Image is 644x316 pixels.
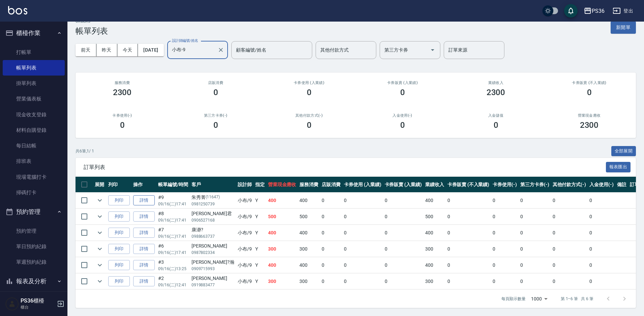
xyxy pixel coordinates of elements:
[519,177,551,193] th: 第三方卡券(-)
[364,113,441,118] h2: 入金使用(-)
[266,274,298,289] td: 300
[519,225,551,241] td: 0
[561,296,593,302] p: 第 1–6 筆 共 6 筆
[206,194,220,201] p: (11647)
[446,257,491,273] td: 0
[213,120,218,130] h3: 0
[3,138,65,153] a: 每日結帳
[108,244,130,254] button: 列印
[192,275,234,282] div: [PERSON_NAME]
[95,244,105,254] button: expand row
[95,260,105,270] button: expand row
[3,122,65,138] a: 材料自購登錄
[581,4,607,18] button: PS36
[254,225,266,241] td: Y
[588,209,615,225] td: 0
[3,76,65,91] a: 掛單列表
[446,274,491,289] td: 0
[8,6,27,15] img: Logo
[307,88,312,97] h3: 0
[76,44,96,56] button: 前天
[519,209,551,225] td: 0
[494,120,498,130] h3: 0
[254,209,266,225] td: Y
[383,274,424,289] td: 0
[254,257,266,273] td: Y
[307,120,312,130] h3: 0
[117,44,138,56] button: 今天
[133,211,155,222] a: 詳情
[84,113,161,118] h2: 卡券使用(-)
[491,274,519,289] td: 0
[342,225,383,241] td: 0
[108,260,130,270] button: 列印
[266,177,298,193] th: 營業現金應收
[236,225,254,241] td: 小布 /9
[156,177,190,193] th: 帳單編號/時間
[270,81,348,85] h2: 卡券使用 (入業績)
[3,254,65,270] a: 單週預約紀錄
[266,225,298,241] td: 400
[615,177,628,193] th: 備註
[551,177,588,193] th: 其他付款方式(-)
[3,239,65,254] a: 單日預約紀錄
[551,113,628,118] h2: 營業現金應收
[298,225,320,241] td: 400
[588,177,615,193] th: 入金使用(-)
[423,241,446,257] td: 300
[192,217,234,223] p: 0906527168
[588,225,615,241] td: 0
[320,241,342,257] td: 0
[93,177,107,193] th: 展開
[95,276,105,286] button: expand row
[588,257,615,273] td: 0
[491,193,519,208] td: 0
[342,209,383,225] td: 0
[3,60,65,76] a: 帳單列表
[501,296,526,302] p: 每頁顯示數量
[131,177,156,193] th: 操作
[216,45,226,55] button: Clear
[528,290,550,308] div: 1000
[95,211,105,222] button: expand row
[266,241,298,257] td: 300
[342,193,383,208] td: 0
[611,21,636,34] button: 新開單
[383,257,424,273] td: 0
[519,257,551,273] td: 0
[236,274,254,289] td: 小布 /9
[192,201,234,207] p: 0981250739
[266,193,298,208] td: 400
[491,241,519,257] td: 0
[192,233,234,239] p: 0988663737
[84,164,606,171] span: 訂單列表
[95,195,105,205] button: expand row
[364,81,441,85] h2: 卡券販賣 (入業績)
[254,241,266,257] td: Y
[76,148,94,154] p: 共 6 筆, 1 / 1
[551,193,588,208] td: 0
[158,233,188,239] p: 09/16 (二) 17:41
[491,225,519,241] td: 0
[3,153,65,169] a: 排班表
[138,44,164,56] button: [DATE]
[108,195,130,206] button: 列印
[107,177,131,193] th: 列印
[423,209,446,225] td: 500
[423,257,446,273] td: 400
[113,88,132,97] h3: 2300
[192,194,234,201] div: 朱秀菁
[551,274,588,289] td: 0
[446,193,491,208] td: 0
[298,241,320,257] td: 300
[491,209,519,225] td: 0
[519,241,551,257] td: 0
[3,45,65,60] a: 打帳單
[177,113,254,118] h2: 第三方卡券(-)
[320,274,342,289] td: 0
[491,177,519,193] th: 卡券使用(-)
[108,211,130,222] button: 列印
[156,257,190,273] td: #3
[236,209,254,225] td: 小布 /9
[519,274,551,289] td: 0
